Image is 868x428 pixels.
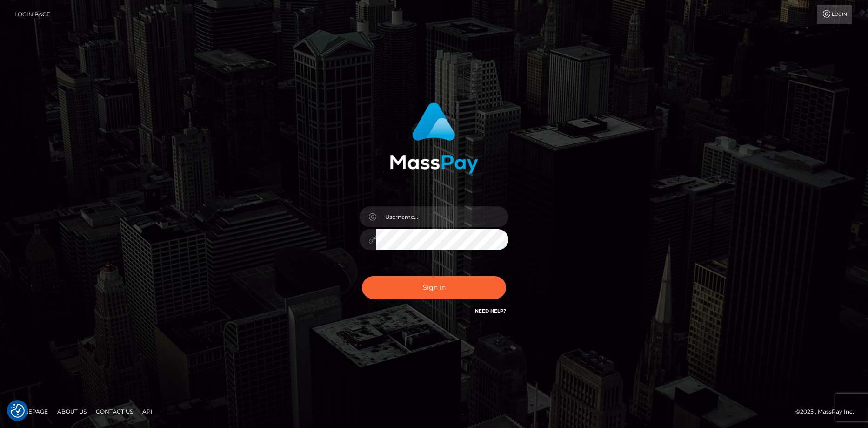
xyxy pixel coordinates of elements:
[475,308,506,314] a: Need Help?
[362,276,506,299] button: Sign in
[10,404,52,419] a: Homepage
[795,407,861,417] div: © 2025 , MassPay Inc.
[11,404,25,418] button: Consent Preferences
[817,5,852,24] a: Login
[53,404,90,419] a: About Us
[11,404,25,418] img: Revisit consent button
[139,404,156,419] a: API
[92,404,137,419] a: Contact Us
[390,102,478,174] img: MassPay Login
[14,5,50,24] a: Login Page
[376,206,508,227] input: Username...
